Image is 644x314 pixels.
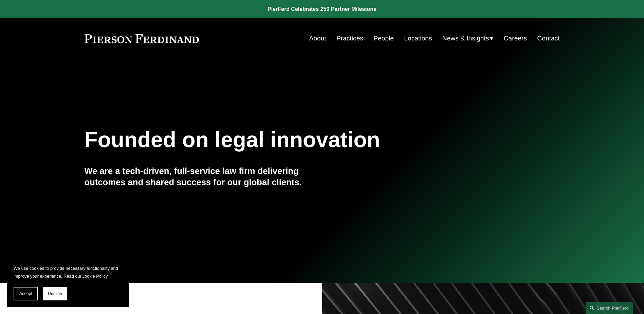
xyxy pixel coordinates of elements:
[14,264,122,280] p: We use cookies to provide necessary functionality and improve your experience. Read our .
[48,291,62,296] span: Decline
[309,32,326,45] a: About
[504,32,527,45] a: Careers
[336,32,363,45] a: Practices
[442,33,489,45] span: News & Insights
[85,127,481,152] h1: Founded on legal innovation
[404,32,432,45] a: Locations
[81,274,108,279] a: Cookie Policy
[85,165,322,188] h4: We are a tech-driven, full-service law firm delivering outcomes and shared success for our global...
[537,32,559,45] a: Contact
[373,32,394,45] a: People
[19,291,32,296] span: Accept
[43,287,67,300] button: Decline
[7,258,129,307] section: Cookie banner
[14,287,38,300] button: Accept
[442,32,494,45] a: folder dropdown
[586,302,633,314] a: Search this site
